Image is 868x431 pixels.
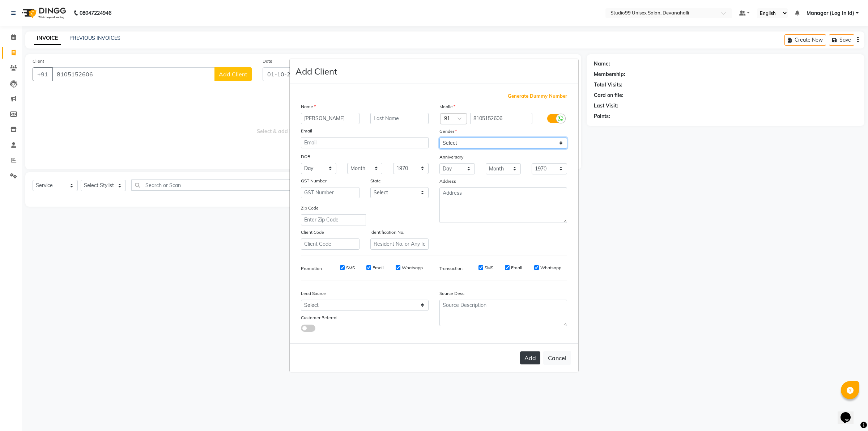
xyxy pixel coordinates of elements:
[370,178,381,184] label: State
[370,229,404,236] label: Identification No.
[373,265,384,271] label: Email
[301,265,322,272] label: Promotion
[301,178,327,184] label: GST Number
[370,238,429,250] input: Resident No. or Any Id
[301,137,429,148] input: Email
[301,103,316,110] label: Name
[301,153,310,160] label: DOB
[301,205,319,211] label: Zip Code
[439,154,463,160] label: Anniversary
[301,128,312,134] label: Email
[520,351,540,364] button: Add
[301,290,326,297] label: Lead Source
[402,265,423,271] label: Whatsapp
[439,178,456,185] label: Address
[540,265,561,271] label: Whatsapp
[439,128,457,135] label: Gender
[346,265,355,271] label: SMS
[439,290,464,297] label: Source Desc
[511,265,522,271] label: Email
[301,113,359,124] input: First Name
[301,229,324,236] label: Client Code
[301,238,359,250] input: Client Code
[301,314,337,321] label: Customer Referral
[439,103,455,110] label: Mobile
[470,113,533,124] input: Mobile
[301,187,359,198] input: GST Number
[301,214,366,225] input: Enter Zip Code
[508,93,567,100] span: Generate Dummy Number
[543,351,571,365] button: Cancel
[838,402,861,424] iframe: chat widget
[370,113,429,124] input: Last Name
[295,65,337,78] h4: Add Client
[439,265,463,272] label: Transaction
[485,265,493,271] label: SMS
